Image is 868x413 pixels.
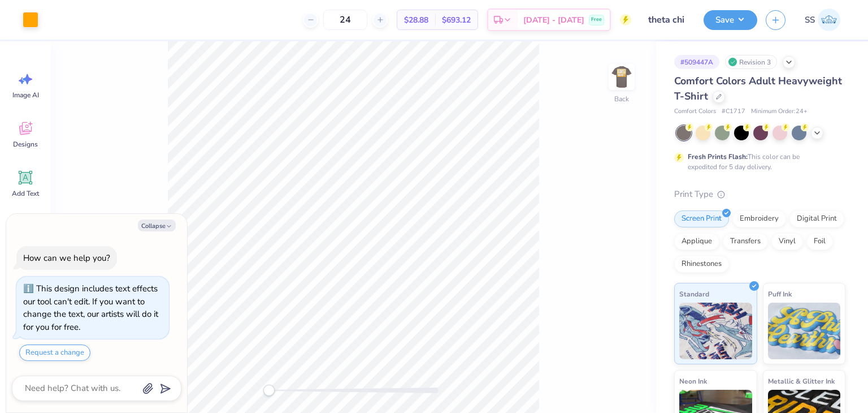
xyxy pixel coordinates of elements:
a: SS [800,8,845,31]
input: – – [323,10,367,30]
div: Embroidery [732,210,786,227]
div: Transfers [723,233,768,250]
button: Collapse [138,220,176,231]
div: This color can be expedited for 5 day delivery. [688,152,827,172]
div: Accessibility label [263,385,275,396]
div: Rhinestones [674,256,729,273]
div: This design includes text effects our tool can't edit. If you want to change the text, our artist... [23,283,158,333]
span: Comfort Colors [674,107,716,117]
img: Samuel Sefekme [818,8,840,31]
div: Foil [806,233,833,250]
span: $693.12 [442,14,471,26]
div: How can we help you? [23,252,110,264]
span: Designs [13,140,38,149]
div: Back [614,94,629,104]
div: Vinyl [771,233,803,250]
img: Standard [679,303,752,359]
span: Free [591,16,602,24]
span: Neon Ink [679,375,707,387]
span: Add Text [12,189,39,198]
strong: Fresh Prints Flash: [688,152,748,161]
span: Minimum Order: 24 + [751,107,808,117]
span: [DATE] - [DATE] [523,14,584,26]
div: Screen Print [674,210,729,227]
span: Comfort Colors Adult Heavyweight T-Shirt [674,74,842,103]
span: SS [805,14,815,27]
div: Revision 3 [725,55,777,69]
span: $28.88 [404,14,428,26]
input: Untitled Design [640,8,695,31]
div: Digital Print [789,210,844,227]
div: Print Type [674,188,845,201]
span: Metallic & Glitter Ink [768,375,835,387]
div: Applique [674,233,719,250]
button: Request a change [19,345,90,361]
span: Image AI [12,91,39,100]
span: Standard [679,288,709,300]
img: Puff Ink [768,303,841,359]
span: # C1717 [722,107,745,117]
img: Back [610,66,633,88]
div: # 509447A [674,55,719,69]
button: Save [704,10,757,30]
span: Puff Ink [768,288,792,300]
